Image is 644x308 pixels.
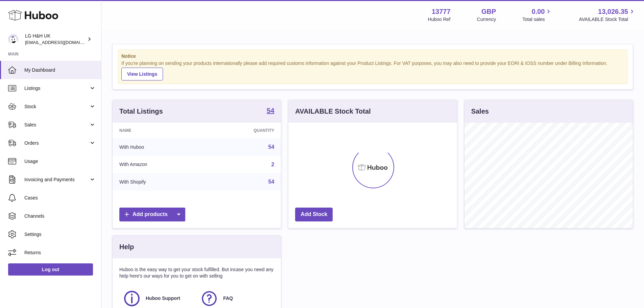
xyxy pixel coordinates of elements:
a: View Listings [121,68,163,80]
span: 13,026.35 [598,7,628,16]
span: Cases [24,195,96,201]
h3: Sales [471,107,489,116]
div: Currency [477,16,496,23]
span: Settings [24,231,96,238]
strong: 13777 [432,7,451,16]
td: With Shopify [113,173,205,191]
span: Listings [24,85,89,92]
span: 0.00 [532,7,545,16]
h3: AVAILABLE Stock Total [295,107,371,116]
span: Invoicing and Payments [24,176,89,183]
strong: GBP [481,7,496,16]
div: LG H&H UK [25,33,86,46]
span: Huboo Support [146,295,180,302]
a: 2 [271,162,274,167]
a: Log out [8,263,93,276]
span: Sales [24,122,89,128]
span: Returns [24,250,96,256]
img: veechen@lghnh.co.uk [8,34,18,44]
td: With Huboo [113,138,205,156]
th: Name [113,123,205,138]
span: FAQ [223,295,233,302]
a: 54 [268,144,275,150]
span: Total sales [522,16,552,23]
a: FAQ [200,289,271,308]
a: 13,026.35 AVAILABLE Stock Total [579,7,636,23]
p: Huboo is the easy way to get your stock fulfilled. But incase you need any help here's our ways f... [119,266,274,279]
span: AVAILABLE Stock Total [579,16,636,23]
strong: 54 [267,107,274,114]
div: If you're planning on sending your products internationally please add required customs informati... [121,60,624,80]
a: 54 [267,107,274,115]
span: Channels [24,213,96,219]
h3: Help [119,242,134,252]
a: Add Stock [295,208,333,221]
div: Huboo Ref [428,16,451,23]
span: [EMAIL_ADDRESS][DOMAIN_NAME] [25,40,99,45]
a: 0.00 Total sales [522,7,552,23]
span: My Dashboard [24,67,96,73]
h3: Total Listings [119,107,163,116]
a: Huboo Support [123,289,193,308]
a: 54 [268,179,275,185]
th: Quantity [205,123,281,138]
span: Stock [24,103,89,110]
td: With Amazon [113,156,205,173]
a: Add products [119,208,185,221]
span: Orders [24,140,89,146]
span: Usage [24,158,96,165]
strong: Notice [121,53,624,60]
